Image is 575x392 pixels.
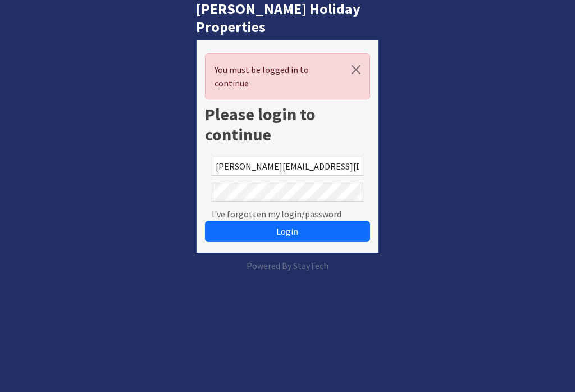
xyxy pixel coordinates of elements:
span: Login [276,226,298,237]
p: Powered By StayTech [196,259,378,272]
h1: Please login to continue [205,104,369,145]
button: Login [205,221,369,242]
input: Email [212,157,363,176]
div: You must be logged in to continue [205,53,369,99]
a: I've forgotten my login/password [212,207,341,221]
